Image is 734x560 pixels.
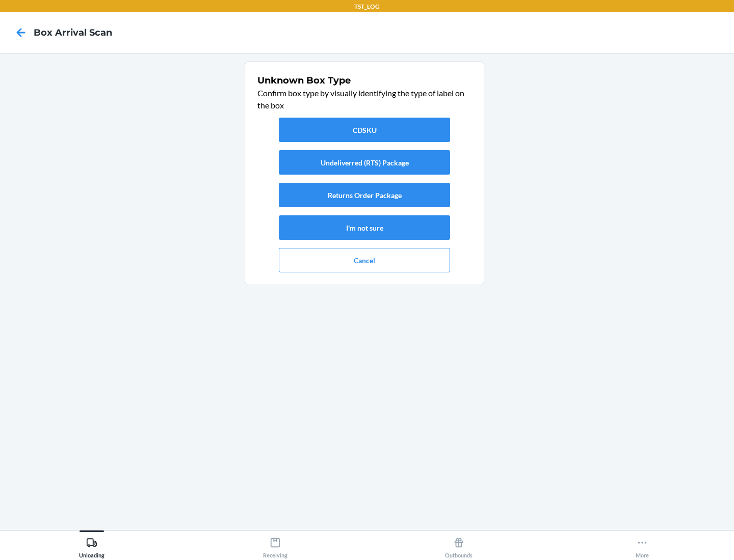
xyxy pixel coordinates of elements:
[279,118,450,142] button: CDSKU
[279,150,450,175] button: Undeliverred (RTS) Package
[279,248,450,272] button: Cancel
[183,530,367,558] button: Receiving
[79,533,104,558] div: Unloading
[279,183,450,207] button: Returns Order Package
[279,215,450,240] button: I'm not sure
[263,533,287,558] div: Receiving
[550,530,734,558] button: More
[34,26,112,39] h4: Box Arrival Scan
[367,530,550,558] button: Outbounds
[445,533,473,558] div: Outbounds
[636,533,649,558] div: More
[257,87,471,111] p: Confirm box type by visually identifying the type of label on the box
[257,74,471,87] h1: Unknown Box Type
[354,2,380,11] p: TST_LOG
